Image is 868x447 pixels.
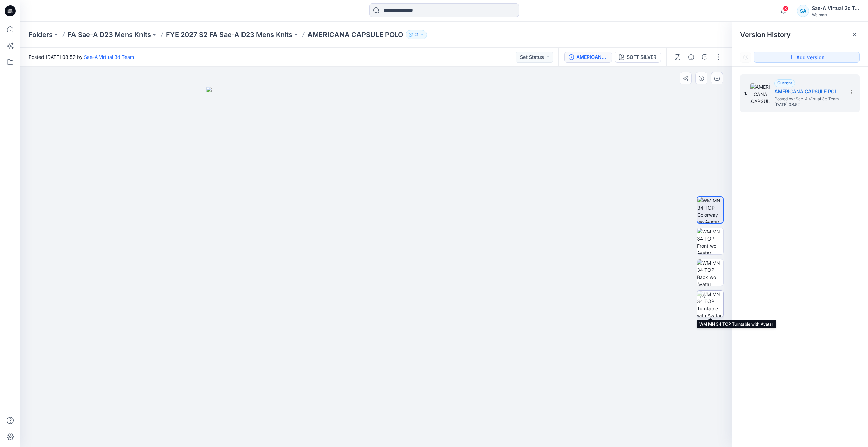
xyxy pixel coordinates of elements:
[852,32,857,37] button: Close
[740,31,791,39] span: Version History
[774,96,842,102] span: Posted by: Sae-A Virtual 3d Team
[414,31,418,38] p: 21
[754,52,860,63] button: Add version
[697,228,723,254] img: WM MN 34 TOP Front wo Avatar
[750,83,770,103] img: AMERICANA CAPSULE POLO_SOFT SILVER
[740,52,751,63] button: Show Hidden Versions
[774,87,842,96] h5: AMERICANA CAPSULE POLO_SOFT SILVER
[697,259,723,286] img: WM MN 34 TOP Back wo Avatar
[206,87,546,447] img: eyJhbGciOiJIUzI1NiIsImtpZCI6IjAiLCJzbHQiOiJzZXMiLCJ0eXAiOiJKV1QifQ.eyJkYXRhIjp7InR5cGUiOiJzdG9yYW...
[783,6,788,11] span: 3
[812,12,859,17] div: Walmart
[686,52,697,63] button: Details
[68,30,151,39] a: FA Sae-A D23 Mens Knits
[744,90,747,96] span: 1.
[812,4,859,12] div: Sae-A Virtual 3d Team
[29,30,53,39] a: Folders
[615,52,661,63] button: SOFT SILVER
[84,54,134,60] a: Sae-A Virtual 3d Team
[697,291,723,317] img: WM MN 34 TOP Turntable with Avatar
[307,30,403,39] p: AMERICANA CAPSULE POLO
[166,30,293,39] a: FYE 2027 S2 FA Sae-A D23 Mens Knits
[797,5,809,17] div: SA
[697,197,723,223] img: WM MN 34 TOP Colorway wo Avatar
[564,52,612,63] button: AMERICANA CAPSULE POLO_SOFT SILVER
[29,53,134,61] span: Posted [DATE] 08:52 by
[627,53,656,61] div: SOFT SILVER
[777,80,792,85] span: Current
[406,30,427,39] button: 21
[576,53,607,61] div: AMERICANA CAPSULE POLO_SOFT SILVER
[774,102,842,107] span: [DATE] 08:52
